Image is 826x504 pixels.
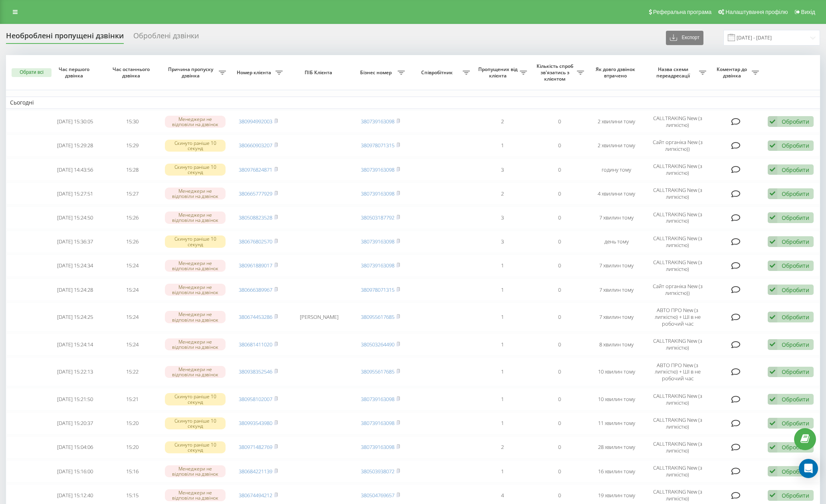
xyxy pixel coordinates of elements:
div: Обробити [782,166,809,174]
td: 1 [474,255,531,277]
td: 0 [531,182,588,205]
div: Обробити [782,214,809,221]
td: 11 хвилин тому [588,412,645,435]
td: 15:26 [104,206,161,229]
div: Менеджери не відповіли на дзвінок [165,188,226,200]
a: 380739163098 [361,166,394,173]
td: [DATE] 15:24:14 [47,333,104,356]
td: АВТО ПРО New (з липкістю) + ШІ в не робочий час [645,357,710,386]
td: 0 [531,158,588,181]
div: Обробити [782,238,809,245]
a: 380971482769 [239,443,272,451]
td: CALLTRAKING New (з липкістю) [645,388,710,410]
span: Співробітник [413,69,463,76]
a: 380674453286 [239,313,272,320]
td: [DATE] 15:22:13 [47,357,104,386]
td: 7 хвилин тому [588,279,645,301]
div: Обробити [782,190,809,198]
div: Обробити [782,419,809,427]
td: CALLTRAKING New (з липкістю) [645,412,710,435]
div: Обробити [782,118,809,125]
a: 380676802570 [239,238,272,245]
td: 0 [531,134,588,157]
td: 0 [531,436,588,459]
a: 380739163098 [361,190,394,197]
td: [DATE] 15:24:28 [47,279,104,301]
td: [PERSON_NAME] [287,302,352,332]
td: 15:27 [104,182,161,205]
td: Сайт органіка New (з липкістю)) [645,134,710,157]
td: CALLTRAKING New (з липкістю) [645,436,710,459]
div: Обробити [782,443,809,451]
td: [DATE] 15:24:50 [47,206,104,229]
span: Коментар до дзвінка [714,66,752,79]
div: Менеджери не відповіли на дзвінок [165,260,226,272]
td: CALLTRAKING New (з липкістю) [645,460,710,482]
td: 0 [531,255,588,277]
span: Причина пропуску дзвінка [164,66,218,79]
td: 7 хвилин тому [588,206,645,229]
td: АВТО ПРО New (з липкістю) + ШІ в не робочий час [645,302,710,332]
div: Скинуто раніше 10 секунд [165,417,226,429]
td: CALLTRAKING New (з липкістю) [645,206,710,229]
div: Обробити [782,468,809,475]
td: 15:22 [104,357,161,386]
td: 7 хвилин тому [588,255,645,277]
td: CALLTRAKING New (з липкістю) [645,182,710,205]
a: 380739163098 [361,262,394,269]
a: 380739163098 [361,118,394,125]
td: 15:21 [104,388,161,410]
td: [DATE] 15:21:50 [47,388,104,410]
td: [DATE] 15:20:37 [47,412,104,435]
td: 0 [531,460,588,482]
td: 15:29 [104,134,161,157]
td: 8 хвилин тому [588,333,645,356]
a: 380739163098 [361,419,394,427]
td: 10 хвилин тому [588,357,645,386]
td: 1 [474,460,531,482]
a: 380666389967 [239,286,272,293]
td: 4 хвилини тому [588,182,645,205]
td: 15:20 [104,436,161,459]
td: 7 хвилин тому [588,302,645,332]
td: 15:30 [104,111,161,133]
a: 380955617685 [361,368,394,375]
span: Бізнес номер [356,69,398,76]
td: Сайт органіка New (з липкістю)) [645,279,710,301]
div: Менеджери не відповіли на дзвінок [165,211,226,223]
div: Open Intercom Messenger [799,459,818,478]
span: ПІБ Клієнта [294,69,345,76]
a: 380958102007 [239,395,272,403]
a: 380684221139 [239,468,272,475]
td: 0 [531,206,588,229]
div: Обробити [782,142,809,149]
td: 1 [474,302,531,332]
td: CALLTRAKING New (з липкістю) [645,158,710,181]
td: 15:20 [104,412,161,435]
span: Кількість спроб зв'язатись з клієнтом [535,63,577,82]
td: [DATE] 15:30:05 [47,111,104,133]
div: Обробити [782,313,809,321]
span: Час першого дзвінка [53,66,97,79]
td: [DATE] 15:24:25 [47,302,104,332]
td: 15:26 [104,231,161,253]
a: 380660903207 [239,142,272,149]
div: Скинуто раніше 10 секунд [165,164,226,176]
div: Менеджери не відповіли на дзвінок [165,116,226,128]
div: Менеджери не відповіли на дзвінок [165,284,226,296]
td: 16 хвилин тому [588,460,645,482]
a: 380681411020 [239,341,272,348]
td: 1 [474,333,531,356]
div: Менеджери не відповіли на дзвінок [165,366,226,378]
a: 380508823528 [239,214,272,221]
td: 0 [531,357,588,386]
td: 28 хвилин тому [588,436,645,459]
div: Менеджери не відповіли на дзвінок [165,311,226,323]
a: 380961889017 [239,262,272,269]
td: 2 [474,182,531,205]
td: годину тому [588,158,645,181]
span: Час останнього дзвінка [110,66,154,79]
td: 1 [474,279,531,301]
td: [DATE] 15:24:34 [47,255,104,277]
a: 380978071315 [361,142,394,149]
